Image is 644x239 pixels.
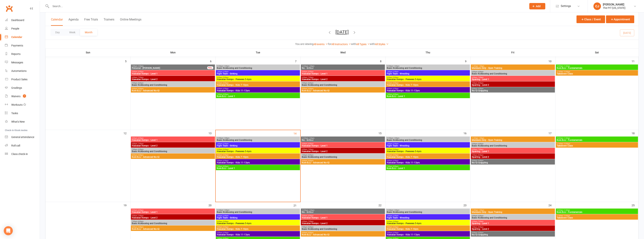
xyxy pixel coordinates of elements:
[209,130,215,136] div: 13
[387,160,469,162] span: 6:00pm
[477,143,483,145] span: - 6:00pm
[470,49,555,56] th: Fri
[132,211,214,213] span: Hawaiian Kempo - Level 1
[392,82,398,84] span: - 5:50pm
[124,130,130,136] div: 12
[11,86,22,89] div: Gradings
[217,93,299,95] span: 7:00pm
[387,143,469,145] span: 1:00pm
[356,43,370,46] a: All Types
[576,15,605,23] button: Class / Event
[137,221,143,222] span: - 8:00pm
[477,149,483,150] span: - 7:00pm
[137,71,143,73] span: - 6:00pm
[302,67,384,69] span: No - Gi BJJ
[11,69,27,72] div: Automations
[217,160,299,162] span: 6:00pm
[5,16,40,24] a: Dashboard
[387,67,469,69] span: Basic Kickboxing and Conditioning
[217,149,299,150] span: 4:30pm
[5,24,40,33] a: People
[392,93,398,95] span: - 8:00pm
[392,215,398,217] span: - 2:30pm
[5,58,40,67] a: Messages
[392,149,398,150] span: - 5:00pm
[557,65,637,67] span: 10:00am
[548,130,555,136] div: 17
[137,77,143,78] span: - 7:00pm
[392,165,398,167] span: - 8:00pm
[222,143,228,145] span: - 2:30pm
[632,58,638,64] div: 11
[313,43,328,46] a: All events
[557,137,637,139] span: 10:00am
[217,84,299,86] span: Hawaiian Kempo - Kids 7-10yrs
[557,215,637,217] span: 11:00am
[222,215,228,217] span: - 2:30pm
[478,209,484,211] span: - 1:00pm
[387,93,469,95] span: 7:00pm
[387,156,469,158] span: Hawaiian Kempo - Kids 7-10yrs
[472,77,554,78] span: 6:00pm
[387,73,469,75] span: Fight Team - Wrestling
[561,2,571,10] span: Settings
[387,88,469,90] span: 6:00pm
[563,65,570,67] span: - 11:00am
[555,49,639,56] th: Sat
[132,215,214,217] span: 6:00pm
[302,217,384,219] span: Hawaiian Kempo - Level 1
[472,156,554,158] span: Sparring - Level 2
[392,160,398,162] span: - 6:50pm
[557,143,637,145] span: 11:00am
[632,202,638,208] div: 25
[222,160,228,162] span: - 6:50pm
[104,18,114,26] button: Trainers
[472,154,554,156] span: 7:00pm
[308,137,314,139] span: - 1:00pm
[302,73,384,75] span: Hawaiian Kempo - Level 1
[557,71,637,73] span: 11:00am
[307,88,313,90] span: - 9:00pm
[307,160,313,162] span: - 9:00pm
[370,42,375,46] strong: with
[217,209,299,211] span: 12:00pm
[331,43,351,46] a: All Instructors
[302,84,384,86] span: Basic Kickboxing and Conditioning
[302,215,384,217] span: 5:00pm
[387,217,469,219] span: Fight Team - Wrestling
[387,90,469,92] span: Hawaiian Kempo - Kids 11-13yrs
[302,71,384,73] span: 5:00pm
[217,95,299,97] span: Kore BJJ - Level 1
[5,133,40,141] a: General attendance kiosk mode
[472,73,554,75] span: Basic Kickboxing and Conditioning
[132,154,214,156] span: 8:00pm
[557,217,637,219] span: Takedown Class
[563,137,570,139] span: - 11:00am
[132,71,214,73] span: 5:00pm
[11,27,19,30] div: People
[217,211,299,213] span: Basic Kickboxing and Conditioning
[302,137,384,139] span: 12:00pm
[302,88,384,90] span: 8:00pm
[124,202,130,208] div: 19
[472,65,554,67] span: 11:00am
[80,29,97,36] button: Month
[222,71,228,73] span: - 2:30pm
[302,145,384,147] span: Hawaiian Kempo - Level 1
[477,71,483,73] span: - 6:00pm
[392,71,398,73] span: - 2:30pm
[137,209,143,211] span: - 6:00pm
[557,73,637,75] span: Takedown Class
[4,226,13,235] div: Open Intercom Messenger
[11,19,24,22] div: Dashboard
[215,49,300,56] th: Tue
[137,65,143,67] span: - 2:00pm
[472,150,554,153] span: Sparring - Level 1
[217,71,299,73] span: 1:00pm
[603,6,625,10] div: The PIT [US_STATE]
[217,139,299,141] span: Basic Kickboxing and Conditioning
[217,215,299,217] span: 1:00pm
[50,4,524,9] input: Search...
[536,5,541,8] span: Add
[125,58,130,64] div: 5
